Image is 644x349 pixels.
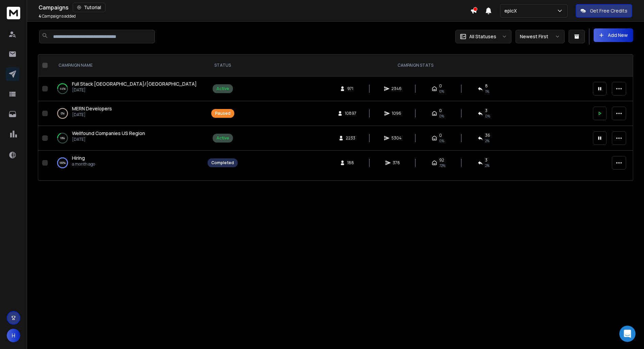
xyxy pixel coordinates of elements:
p: [DATE] [72,112,112,117]
p: [DATE] [72,137,145,142]
p: epicX [504,7,520,14]
span: 2 % [485,138,490,144]
span: 3 [485,157,487,163]
span: 188 [347,160,354,166]
button: Get Free Credits [576,4,632,18]
a: Hiring [72,155,85,161]
th: CAMPAIGN NAME [50,54,204,77]
th: CAMPAIGN STATS [242,54,589,77]
p: 0 % [61,110,65,117]
div: Paused [215,111,231,116]
span: 1096 [392,111,401,116]
td: 100%Hiringa month ago [50,151,204,175]
div: Active [216,135,229,141]
span: 36 [485,133,490,138]
span: 2346 [391,86,402,91]
p: Get Free Credits [590,7,627,14]
span: 4 [39,13,41,19]
span: 10897 [345,111,356,116]
a: Full Stack [GEOGRAPHIC_DATA]/[GEOGRAPHIC_DATA] [72,81,197,87]
div: Completed [211,160,234,166]
button: Newest First [516,30,565,43]
th: STATUS [204,54,242,77]
td: 0%MERN Developers[DATE] [50,101,204,126]
p: a month ago [72,161,95,167]
p: Campaigns added [39,14,76,19]
p: All Statuses [469,33,496,40]
div: Active [216,86,229,91]
span: 0% [439,138,444,144]
p: 100 % [59,159,66,166]
span: 8 [485,83,488,89]
td: 19%Wellfound Companies US Region[DATE] [50,126,204,151]
span: 5304 [391,135,402,141]
p: 19 % [60,135,65,141]
span: 0 [439,108,442,113]
span: 0 % [485,113,490,119]
span: 3 [485,108,487,113]
button: H [7,329,20,342]
p: [DATE] [72,87,197,93]
a: Wellfound Companies US Region [72,130,145,137]
span: 1 % [485,89,489,94]
span: 0 [439,133,442,138]
span: Wellfound Companies US Region [72,130,145,136]
p: 44 % [60,85,66,92]
div: Open Intercom Messenger [619,326,636,342]
div: Campaigns [39,3,470,12]
button: Add New [594,28,633,42]
span: 2233 [346,135,355,141]
span: 92 [439,157,444,163]
button: Tutorial [73,3,105,12]
span: 0% [439,89,444,94]
td: 44%Full Stack [GEOGRAPHIC_DATA]/[GEOGRAPHIC_DATA][DATE] [50,77,204,101]
span: 2 % [485,163,490,168]
span: 378 [393,160,400,166]
a: MERN Developers [72,105,112,112]
span: 0 [439,83,442,89]
span: 0% [439,113,444,119]
span: 971 [347,86,354,91]
span: 72 % [439,163,445,168]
